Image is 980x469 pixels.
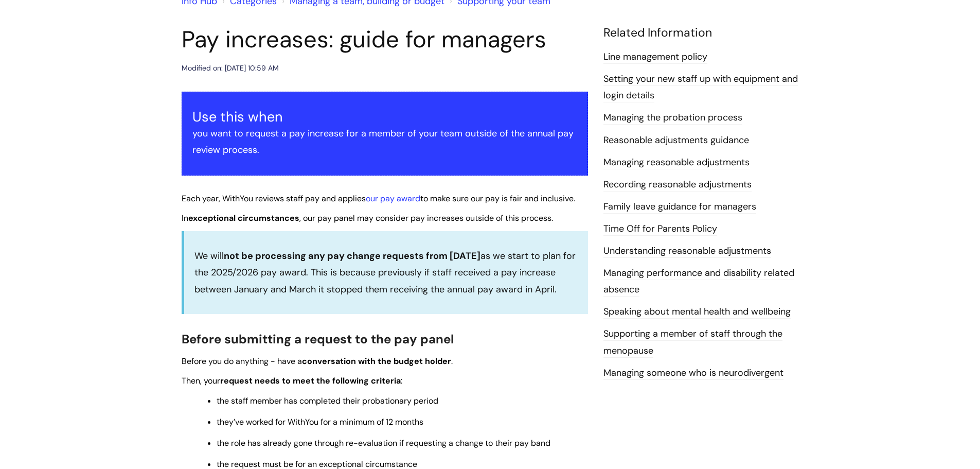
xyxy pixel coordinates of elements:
a: Speaking about mental health and wellbeing [603,305,791,319]
a: Managing reasonable adjustments [603,156,750,169]
span: Each year, WithYou reviews staff pay and applies to make sure our pay is fair and inclusive. [182,193,575,204]
a: Reasonable adjustments guidance [603,134,749,147]
span: the staff member has completed their probationary period [217,395,438,406]
span: Before you do anything - have a . [182,356,453,367]
strong: not be processing any pay change requests from [DATE] [224,250,480,262]
a: Family leave guidance for managers [603,200,756,214]
a: Managing someone who is neurodivergent [603,367,783,380]
a: Line management policy [603,50,707,64]
a: our pay award [366,193,420,204]
strong: conversation with the budget holder [302,356,451,367]
h4: Related Information [603,26,799,40]
a: Recording reasonable adjustments [603,178,752,192]
p: you want to request a pay increase for a member of your team outside of the annual pay review pro... [192,125,577,159]
strong: exceptional circumstances [188,213,299,223]
h3: Use this when [192,109,577,125]
span: they’ve worked for WithYou for a minimum of 12 months [217,416,423,427]
a: Managing performance and disability related absence [603,267,794,297]
strong: request needs to meet the following criteria [220,375,401,386]
span: Then, your : [182,375,402,386]
span: In , our pay panel may consider pay increases outside of this process. [182,213,553,223]
p: We will as we start to plan for the 2025/2026 pay award. This is because previously if staff rece... [194,248,578,298]
a: Managing the probation process [603,111,742,125]
h1: Pay increases: guide for managers [182,26,588,54]
a: Supporting a member of staff through the menopause [603,327,782,357]
a: Understanding reasonable adjustments [603,245,771,258]
a: Time Off for Parents Policy [603,222,717,236]
span: the role has already gone through re-evaluation if requesting a change to their pay band [217,438,550,448]
span: Before submitting a request to the pay panel [182,331,454,347]
a: Setting your new staff up with equipment and login details [603,73,798,102]
div: Modified on: [DATE] 10:59 AM [182,62,279,75]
